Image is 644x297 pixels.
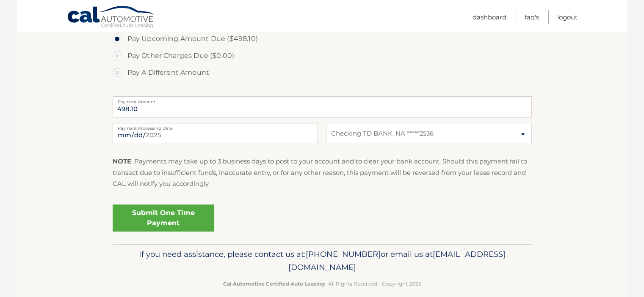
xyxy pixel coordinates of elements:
span: [PHONE_NUMBER] [306,249,381,259]
label: Pay A Different Amount [113,64,532,81]
p: : Payments may take up to 3 business days to post to your account and to clear your bank account.... [113,156,532,189]
a: Dashboard [473,10,506,24]
input: Payment Amount [113,96,532,117]
input: Payment Date [113,123,318,144]
p: If you need assistance, please contact us at: or email us at [118,248,526,275]
label: Pay Upcoming Amount Due ($498.10) [113,30,532,47]
a: Submit One Time Payment [113,204,214,232]
label: Payment Processing Date [113,123,318,130]
label: Payment Amount [113,96,532,103]
a: FAQ's [525,10,539,24]
p: - All Rights Reserved - Copyright 2025 [118,279,526,288]
a: Cal Automotive [67,5,156,30]
strong: NOTE [113,157,131,165]
strong: Cal Automotive Certified Auto Leasing [223,281,325,287]
label: Pay Other Charges Due ($0.00) [113,47,532,64]
a: Logout [557,10,578,24]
